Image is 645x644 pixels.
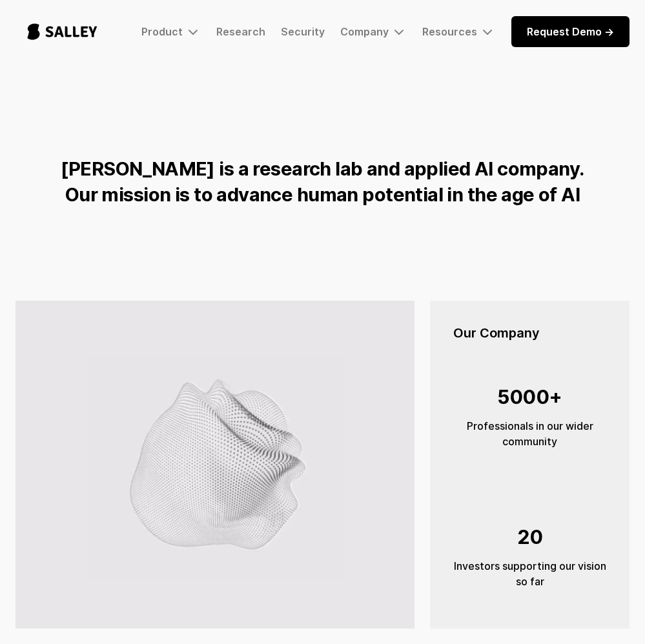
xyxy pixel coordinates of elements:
[453,558,606,589] div: Investors supporting our vision so far
[340,25,389,38] div: Company
[340,24,407,39] div: Company
[281,25,325,38] a: Security
[15,10,109,53] a: home
[141,25,183,38] div: Product
[61,157,584,206] strong: [PERSON_NAME] is a research lab and applied AI company. Our mission is to advance human potential...
[453,324,606,342] h5: Our Company
[453,519,606,554] div: 20
[511,16,630,47] a: Request Demo ->
[453,379,606,414] div: 5000+
[216,25,265,38] a: Research
[422,25,477,38] div: Resources
[422,24,495,39] div: Resources
[453,418,606,449] div: Professionals in our wider community
[141,24,201,39] div: Product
